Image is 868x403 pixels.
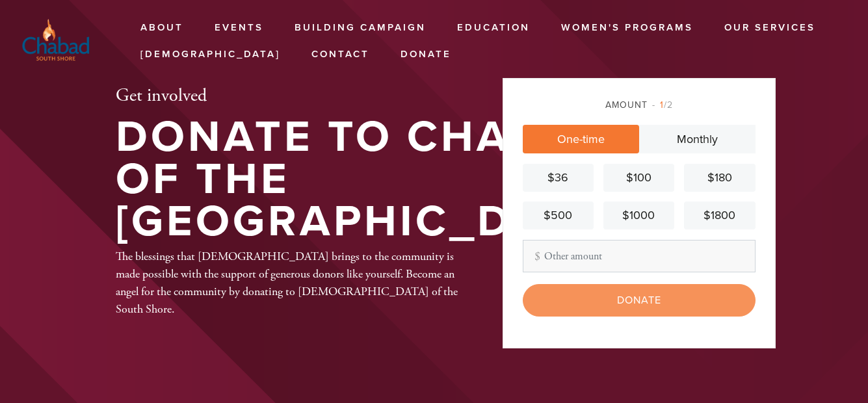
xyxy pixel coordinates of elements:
a: Education [447,16,540,40]
a: About [131,16,193,40]
h2: Get involved [116,85,618,107]
a: One-time [523,125,639,153]
span: /2 [652,99,673,110]
div: $36 [528,169,588,187]
a: [DEMOGRAPHIC_DATA] [131,42,290,67]
div: $100 [609,169,669,187]
input: Other amount [523,240,756,272]
span: 1 [660,99,664,110]
a: Monthly [639,125,756,153]
div: $1800 [689,207,750,224]
div: $500 [528,207,588,224]
a: $1000 [603,201,674,229]
a: $1800 [684,201,755,229]
a: Our services [715,16,825,40]
a: $36 [523,164,594,192]
a: Events [205,16,273,40]
a: Contact [302,42,379,67]
div: The blessings that [DEMOGRAPHIC_DATA] brings to the community is made possible with the support o... [116,248,460,318]
a: Donate [391,42,461,67]
a: Building Campaign [285,16,436,40]
div: $180 [689,169,750,187]
h1: Donate to Chabad of the [GEOGRAPHIC_DATA] [116,116,618,242]
a: $100 [603,164,674,192]
a: Women's Programs [551,16,703,40]
a: $180 [684,164,755,192]
img: Chabad%20South%20Shore%20Logo%20-%20Color%20for%20non%20white%20background%20%281%29_0.png [20,16,92,63]
div: Amount [523,98,756,112]
div: $1000 [609,207,669,224]
a: $500 [523,201,594,229]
